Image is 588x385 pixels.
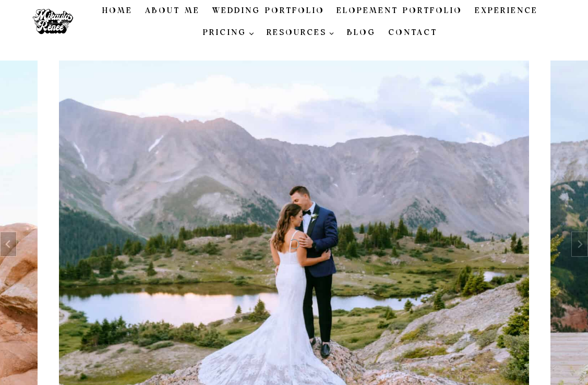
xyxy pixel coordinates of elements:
button: Next slide [571,232,588,257]
a: Blog [341,22,382,44]
span: RESOURCES [267,27,334,39]
img: Mikayla Renee Photo [27,4,79,40]
a: PRICING [197,22,260,44]
a: RESOURCES [260,22,341,44]
a: Contact [382,22,443,44]
span: PRICING [203,27,254,39]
